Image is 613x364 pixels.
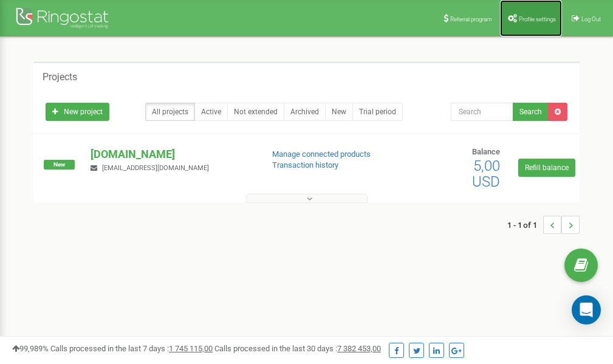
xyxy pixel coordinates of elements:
[450,16,492,22] span: Referral program
[325,103,353,121] a: New
[91,146,252,162] p: [DOMAIN_NAME]
[214,344,381,353] span: Calls processed in the last 30 days :
[43,72,77,83] h5: Projects
[169,344,213,353] u: 1 745 115,00
[472,157,500,190] span: 5,00 USD
[194,103,228,121] a: Active
[572,295,601,325] div: Open Intercom Messenger
[337,344,381,353] u: 7 382 453,00
[513,103,549,121] button: Search
[145,103,195,121] a: All projects
[507,216,543,234] span: 1 - 1 of 1
[352,103,403,121] a: Trial period
[12,344,49,353] span: 99,989%
[227,103,284,121] a: Not extended
[50,344,213,353] span: Calls processed in the last 7 days :
[102,164,209,172] span: [EMAIL_ADDRESS][DOMAIN_NAME]
[581,16,601,22] span: Log Out
[284,103,326,121] a: Archived
[519,16,556,22] span: Profile settings
[46,103,109,121] a: New project
[472,147,500,156] span: Balance
[44,160,75,170] span: New
[272,160,338,170] a: Transaction history
[518,159,575,177] a: Refill balance
[272,149,371,159] a: Manage connected products
[451,103,513,121] input: Search
[507,204,580,246] nav: ...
